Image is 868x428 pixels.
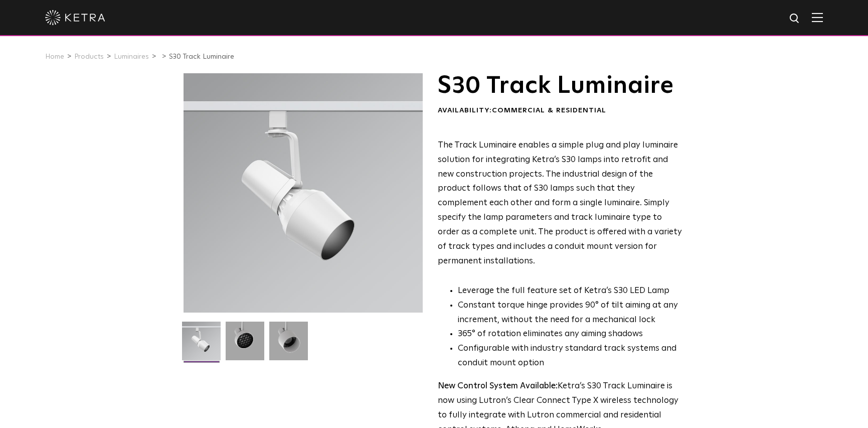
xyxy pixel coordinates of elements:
a: Luminaires [114,53,149,60]
img: search icon [789,13,801,25]
img: ketra-logo-2019-white [45,10,105,25]
img: S30-Track-Luminaire-2021-Web-Square [182,322,221,368]
strong: New Control System Available: [438,382,558,390]
a: Home [45,53,64,60]
a: S30 Track Luminaire [169,53,234,60]
div: Availability: [438,106,682,116]
img: 9e3d97bd0cf938513d6e [269,322,308,368]
li: 365° of rotation eliminates any aiming shadows [458,327,682,342]
img: Hamburger%20Nav.svg [812,13,823,22]
span: Commercial & Residential [492,107,606,114]
span: The Track Luminaire enables a simple plug and play luminaire solution for integrating Ketra’s S30... [438,141,682,265]
a: Products [74,53,104,60]
li: Constant torque hinge provides 90° of tilt aiming at any increment, without the need for a mechan... [458,299,682,328]
li: Leverage the full feature set of Ketra’s S30 LED Lamp [458,284,682,299]
img: 3b1b0dc7630e9da69e6b [226,322,264,368]
h1: S30 Track Luminaire [438,73,682,98]
li: Configurable with industry standard track systems and conduit mount option [458,342,682,371]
